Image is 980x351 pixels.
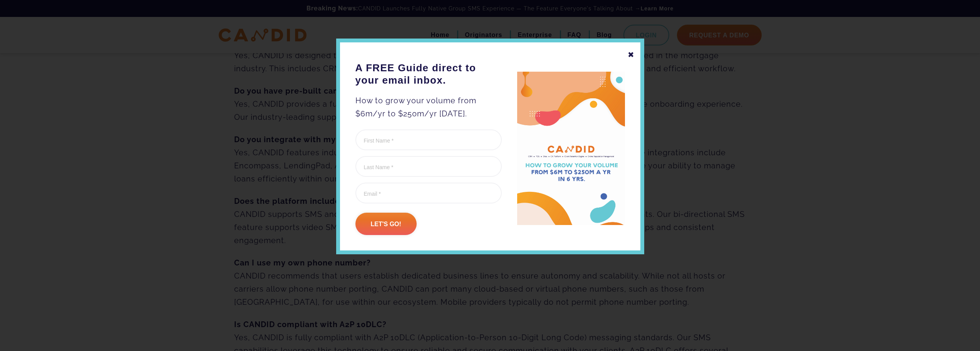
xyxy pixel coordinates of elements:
[355,183,502,203] input: Email *
[355,129,502,150] input: First Name *
[517,72,625,225] img: A FREE Guide direct to your email inbox.
[628,48,635,61] div: ✖
[355,156,502,177] input: Last Name *
[355,62,502,86] h3: A FREE Guide direct to your email inbox.
[355,213,417,235] input: Let's go!
[355,94,502,120] p: How to grow your volume from $6m/yr to $250m/yr [DATE].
